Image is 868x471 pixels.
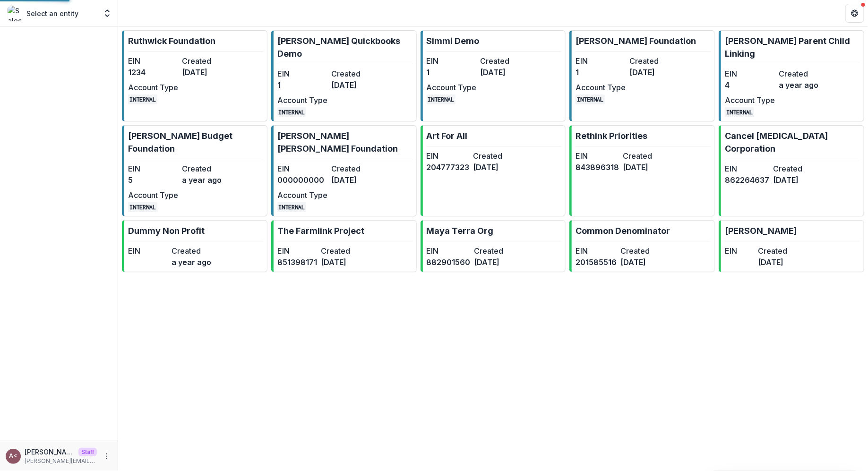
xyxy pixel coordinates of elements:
a: Simmi DemoEIN1Created[DATE]Account TypeINTERNAL [421,30,566,121]
code: INTERNAL [128,202,157,212]
a: Maya Terra OrgEIN882901560Created[DATE] [421,220,566,272]
code: INTERNAL [725,107,754,117]
code: INTERNAL [277,202,307,212]
p: Rethink Priorities [576,129,647,142]
dd: [DATE] [331,174,381,186]
a: The Farmlink ProjectEIN851398171Created[DATE] [271,220,417,272]
dt: EIN [427,150,470,162]
dt: Created [331,68,381,79]
img: Select an entity [8,6,23,21]
p: [PERSON_NAME] Budget Foundation [128,129,263,155]
dt: Created [773,163,817,174]
dd: 1 [277,79,327,91]
dt: Account Type [576,82,626,93]
p: Maya Terra Org [427,224,494,237]
dd: 862264637 [725,174,769,186]
dt: Created [331,163,381,174]
dd: 000000000 [277,174,327,186]
dd: [DATE] [474,257,518,268]
dd: a year ago [182,174,232,186]
a: [PERSON_NAME] [PERSON_NAME] FoundationEIN000000000Created[DATE]Account TypeINTERNAL [271,125,417,216]
dd: [DATE] [623,162,666,173]
button: More [101,451,112,462]
dt: Account Type [725,94,775,106]
dd: 851398171 [277,257,317,268]
dt: Account Type [427,82,477,93]
dd: [DATE] [331,79,381,91]
dd: 1 [427,67,477,78]
dd: 882901560 [427,257,471,268]
a: Ruthwick FoundationEIN1234Created[DATE]Account TypeINTERNAL [122,30,267,121]
dt: EIN [277,68,327,79]
dd: 1 [576,67,626,78]
dd: [DATE] [629,67,679,78]
dd: a year ago [779,79,829,91]
dt: Account Type [277,94,327,106]
dd: a year ago [172,257,211,268]
dt: Created [629,55,679,67]
dt: EIN [277,163,327,174]
p: [PERSON_NAME] [PERSON_NAME] Foundation [277,129,413,155]
dt: Created [620,245,662,257]
p: [PERSON_NAME] Parent Child Linking [725,34,860,60]
a: Dummy Non ProfitEINCreateda year ago [122,220,267,272]
dd: [DATE] [182,67,232,78]
dt: Created [321,245,361,257]
dt: EIN [576,245,617,257]
dd: [DATE] [473,162,516,173]
a: Art For AllEIN204777323Created[DATE] [421,125,566,216]
code: INTERNAL [427,94,456,104]
p: Simmi Demo [427,34,480,47]
dt: Created [758,245,787,257]
dt: EIN [128,245,168,257]
a: [PERSON_NAME] Quickbooks DemoEIN1Created[DATE]Account TypeINTERNAL [271,30,417,121]
p: [PERSON_NAME] Foundation [576,34,696,47]
p: Cancel [MEDICAL_DATA] Corporation [725,129,860,155]
p: Art For All [427,129,468,142]
dt: Created [172,245,211,257]
dd: 5 [128,174,178,186]
dt: Created [481,55,531,67]
a: [PERSON_NAME] Budget FoundationEIN5Createda year agoAccount TypeINTERNAL [122,125,267,216]
dd: [DATE] [758,257,787,268]
dd: [DATE] [773,174,817,186]
button: Get Help [845,4,864,23]
p: [PERSON_NAME] Quickbooks Demo [277,34,413,60]
div: Andrew Clegg <andrew@trytemelio.com> [9,453,17,459]
dt: Created [623,150,666,162]
dd: 4 [725,79,775,91]
dd: 1234 [128,67,178,78]
p: Ruthwick Foundation [128,34,215,47]
p: Common Denominator [576,224,670,237]
dd: [DATE] [481,67,531,78]
dt: Account Type [128,189,178,201]
code: INTERNAL [128,94,157,104]
dt: Created [182,55,232,67]
dt: EIN [576,150,619,162]
a: Rethink PrioritiesEIN843896318Created[DATE] [569,125,715,216]
a: [PERSON_NAME] FoundationEIN1Created[DATE]Account TypeINTERNAL [569,30,715,121]
dt: EIN [576,55,626,67]
dd: [DATE] [620,257,662,268]
a: [PERSON_NAME] Parent Child LinkingEIN4Createda year agoAccount TypeINTERNAL [719,30,864,121]
dd: [DATE] [321,257,361,268]
dt: EIN [128,55,178,67]
dt: Created [182,163,232,174]
dt: EIN [725,68,775,79]
dt: EIN [427,55,477,67]
dt: EIN [427,245,471,257]
dt: Created [473,150,516,162]
dt: EIN [277,245,317,257]
p: Dummy Non Profit [128,224,205,237]
dd: 201585516 [576,257,617,268]
code: INTERNAL [576,94,605,104]
p: Select an entity [26,9,78,18]
button: Open entity switcher [101,4,114,23]
dt: Account Type [128,82,178,93]
p: The Farmlink Project [277,224,364,237]
dt: EIN [725,163,769,174]
p: Staff [78,448,97,456]
a: Cancel [MEDICAL_DATA] CorporationEIN862264637Created[DATE] [719,125,864,216]
dt: EIN [128,163,178,174]
dd: 204777323 [427,162,470,173]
